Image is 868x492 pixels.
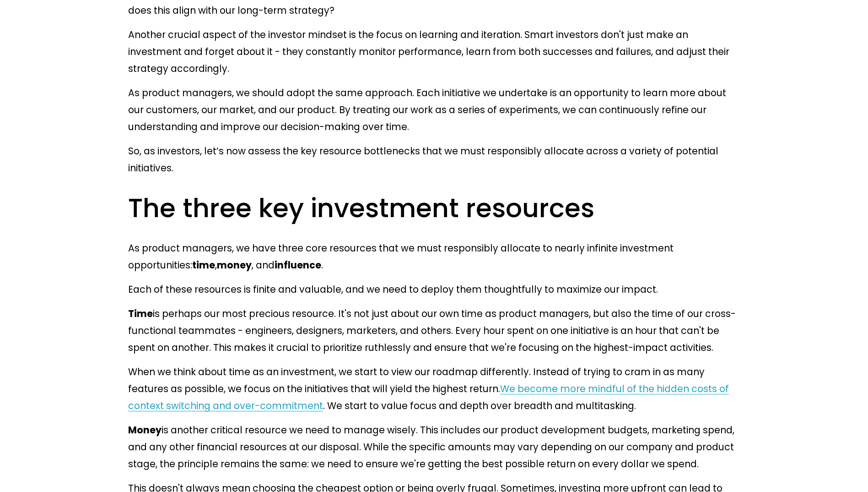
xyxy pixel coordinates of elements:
[128,305,740,356] p: is perhaps our most precious resource. It's not just about our own time as product managers, but ...
[128,281,740,298] p: Each of these resources is finite and valuable, and we need to deploy them thoughtfully to maximi...
[128,142,740,176] p: So, as investors, let’s now assess the key resource bottlenecks that we must responsibly allocate...
[128,191,740,225] h2: The three key investment resources
[128,26,740,77] p: Another crucial aspect of the investor mindset is the focus on learning and iteration. Smart inve...
[128,240,740,273] p: As product managers, we have three core resources that we must responsibly allocate to nearly inf...
[275,258,321,272] strong: influence
[128,423,162,437] strong: Money
[128,363,740,414] p: When we think about time as an investment, we start to view our roadmap differently. Instead of t...
[128,84,740,135] p: As product managers, we should adopt the same approach. Each initiative we undertake is an opport...
[192,258,215,272] strong: time
[128,421,740,472] p: is another critical resource we need to manage wisely. This includes our product development budg...
[128,307,153,320] strong: Time
[217,258,252,272] strong: money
